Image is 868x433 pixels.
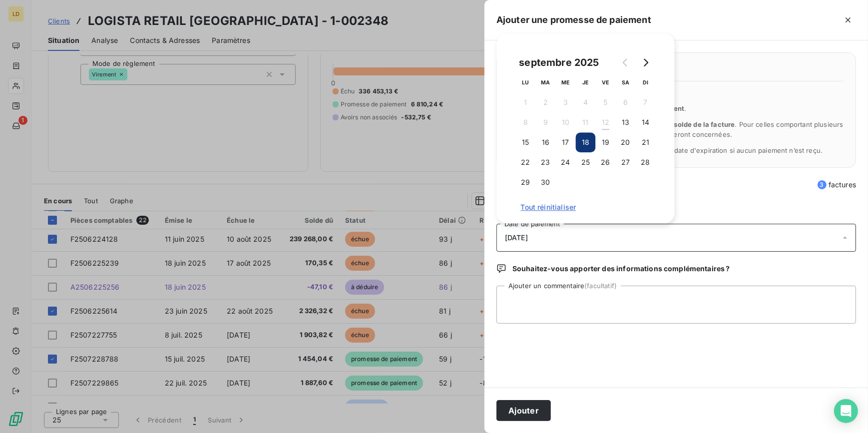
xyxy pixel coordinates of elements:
[616,92,636,112] button: 6
[536,112,556,132] button: 9
[596,152,616,172] button: 26
[576,92,596,112] button: 4
[636,72,656,92] th: dimanche
[576,132,596,152] button: 18
[516,152,536,172] button: 22
[516,92,536,112] button: 1
[516,112,536,132] button: 8
[521,120,844,138] span: La promesse de paiement couvre . Pour celles comportant plusieurs échéances, seules les échéances...
[512,264,730,274] span: Souhaitez-vous apporter des informations complémentaires ?
[596,132,616,152] button: 19
[616,52,636,72] button: Go to previous month
[636,152,656,172] button: 28
[516,132,536,152] button: 15
[556,92,576,112] button: 3
[516,54,603,70] div: septembre 2025
[521,203,651,211] span: Tout réinitialiser
[536,152,556,172] button: 23
[576,152,596,172] button: 25
[496,400,551,421] button: Ajouter
[818,180,827,189] span: 3
[536,72,556,92] th: mardi
[576,72,596,92] th: jeudi
[516,172,536,192] button: 29
[536,92,556,112] button: 2
[636,132,656,152] button: 21
[616,112,636,132] button: 13
[596,92,616,112] button: 5
[505,234,528,242] span: [DATE]
[636,52,656,72] button: Go to next month
[627,120,735,128] span: l’ensemble du solde de la facture
[556,132,576,152] button: 17
[536,172,556,192] button: 30
[576,112,596,132] button: 11
[536,132,556,152] button: 16
[596,72,616,92] th: vendredi
[616,132,636,152] button: 20
[636,112,656,132] button: 14
[596,112,616,132] button: 12
[496,13,651,27] h5: Ajouter une promesse de paiement
[556,152,576,172] button: 24
[556,112,576,132] button: 10
[636,92,656,112] button: 7
[818,180,856,190] span: factures
[556,72,576,92] th: mercredi
[616,72,636,92] th: samedi
[516,72,536,92] th: lundi
[616,152,636,172] button: 27
[834,399,858,423] div: Open Intercom Messenger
